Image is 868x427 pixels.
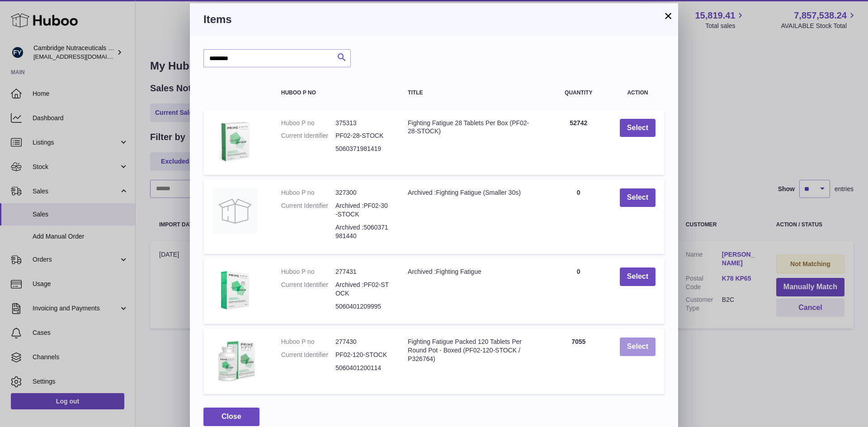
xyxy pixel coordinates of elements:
dt: Current Identifier [281,351,335,359]
dd: 327300 [335,188,390,197]
dt: Current Identifier [281,202,335,219]
dd: 5060401200114 [335,364,390,372]
button: Select [620,119,656,137]
div: Archived :Fighting Fatigue (Smaller 30s) [408,188,538,197]
div: Archived :Fighting Fatigue [408,267,538,276]
th: Title [399,81,547,105]
span: Close [222,413,241,420]
td: 0 [547,258,611,324]
dd: Archived :PF02-30-STOCK [335,202,390,219]
img: Archived :Fighting Fatigue [212,267,258,313]
img: Archived :Fighting Fatigue (Smaller 30s) [212,188,258,234]
dd: PF02-28-STOCK [335,131,390,140]
button: Select [620,267,656,286]
dt: Huboo P no [281,338,335,346]
button: × [663,10,674,21]
td: 7055 [547,328,611,394]
img: Fighting Fatigue 28 Tablets Per Box (PF02-28-STOCK) [212,119,258,164]
th: Action [611,81,665,105]
dd: 5060371981419 [335,145,390,153]
dt: Current Identifier [281,131,335,140]
dd: 277430 [335,338,390,346]
dd: 277431 [335,267,390,276]
dt: Huboo P no [281,119,335,127]
div: Fighting Fatigue 28 Tablets Per Box (PF02-28-STOCK) [408,119,538,136]
th: Quantity [547,81,611,105]
th: Huboo P no [272,81,399,105]
dd: PF02-120-STOCK [335,351,390,359]
dt: Current Identifier [281,281,335,298]
dd: 375313 [335,119,390,127]
h3: Items [203,12,665,27]
dd: Archived :PF02-STOCK [335,281,390,298]
dt: Huboo P no [281,267,335,276]
dd: 5060401209995 [335,302,390,311]
td: 0 [547,179,611,253]
td: 52742 [547,110,611,175]
dt: Huboo P no [281,188,335,197]
button: Close [203,408,259,426]
button: Select [620,188,656,207]
img: Fighting Fatigue Packed 120 Tablets Per Round Pot - Boxed (PF02-120-STOCK / P326764) [212,338,258,383]
dd: Archived :5060371981440 [335,223,390,240]
div: Fighting Fatigue Packed 120 Tablets Per Round Pot - Boxed (PF02-120-STOCK / P326764) [408,338,538,363]
button: Select [620,338,656,356]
